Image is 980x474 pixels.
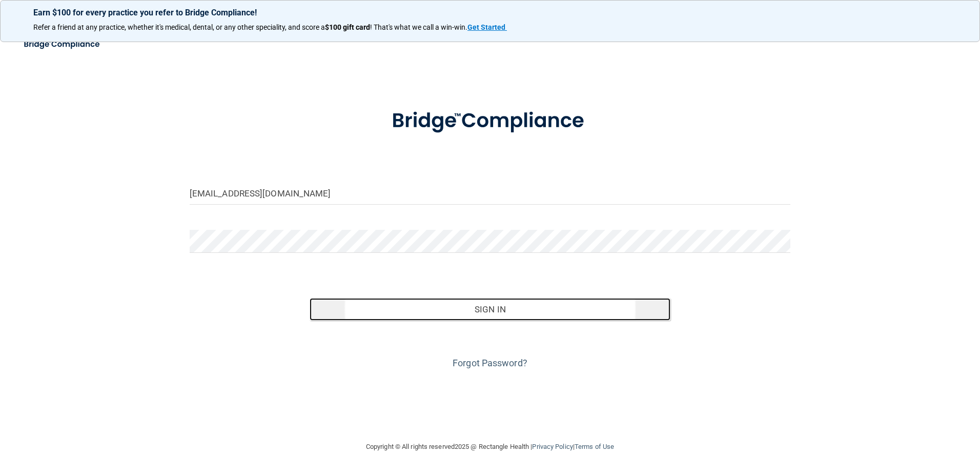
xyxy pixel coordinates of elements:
[532,443,573,450] a: Privacy Policy
[371,94,609,148] img: bridge_compliance_login_screen.278c3ca4.svg
[467,23,507,31] a: Get Started
[303,430,677,463] div: Copyright © All rights reserved 2025 @ Rectangle Health | |
[190,182,791,205] input: Email
[370,23,467,31] span: ! That's what we call a win-win.
[453,358,527,368] a: Forgot Password?
[33,23,325,31] span: Refer a friend at any practice, whether it's medical, dental, or any other speciality, and score a
[15,34,110,55] img: bridge_compliance_login_screen.278c3ca4.svg
[33,8,947,17] p: Earn $100 for every practice you refer to Bridge Compliance!
[467,23,505,31] strong: Get Started
[325,23,370,31] strong: $100 gift card
[310,298,670,321] button: Sign In
[575,443,614,450] a: Terms of Use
